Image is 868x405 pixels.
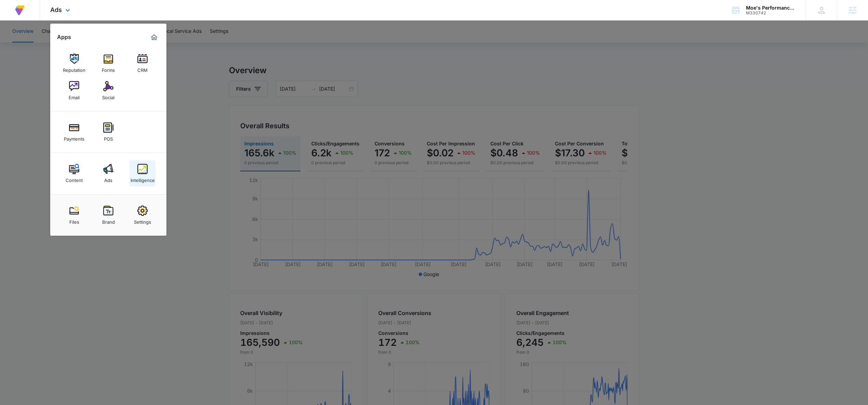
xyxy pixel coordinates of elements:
a: Intelligence [130,160,155,186]
div: Domain Overview [26,40,61,45]
div: Email [69,91,80,100]
div: account id [746,11,796,15]
a: Settings [130,202,155,228]
img: website_grey.svg [11,18,16,23]
div: account name [746,5,796,11]
a: Content [61,160,87,186]
a: Files [61,202,87,228]
a: Marketing 360® Dashboard [149,32,160,43]
a: Forms [95,50,121,76]
img: tab_domain_overview_orange.svg [18,40,24,45]
div: v 4.0.25 [19,11,33,16]
div: Ads [104,174,112,183]
a: POS [95,119,121,145]
span: Ads [50,6,62,13]
a: Email [61,78,87,104]
a: Ads [95,160,121,186]
img: logo_orange.svg [11,11,16,16]
a: Reputation [61,50,87,76]
h2: Apps [57,34,71,40]
div: Payments [64,133,84,142]
div: Intelligence [131,174,155,183]
div: Social [102,91,114,100]
div: Content [66,174,83,183]
div: Brand [102,216,115,225]
a: Social [95,78,121,104]
img: tab_keywords_by_traffic_grey.svg [68,40,73,45]
div: CRM [137,64,148,73]
img: Volusion [14,4,26,16]
a: Brand [95,202,121,228]
div: Reputation [63,64,85,73]
a: CRM [130,50,155,76]
div: POS [104,133,113,142]
div: Keywords by Traffic [76,40,115,45]
div: Files [69,216,79,225]
div: Settings [134,216,151,225]
div: Forms [102,64,115,73]
a: Payments [61,119,87,145]
div: Domain: [DOMAIN_NAME] [18,18,75,23]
